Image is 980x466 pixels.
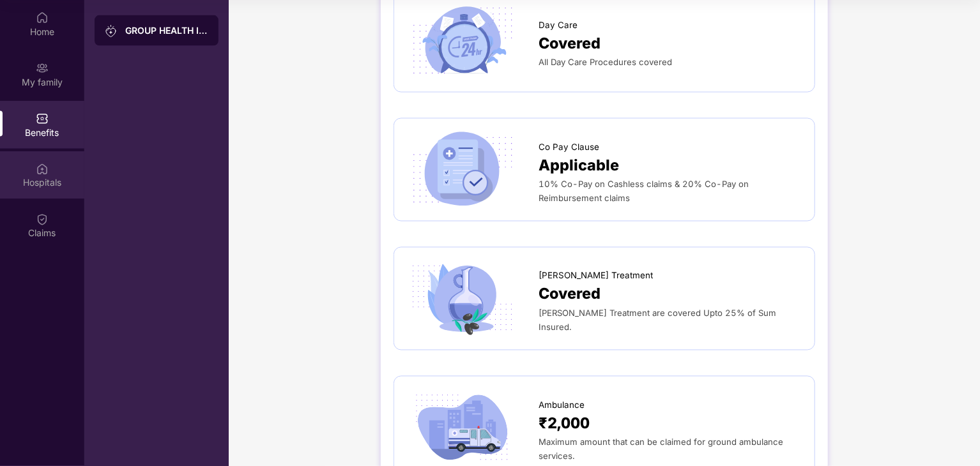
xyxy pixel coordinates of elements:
span: Day Care [539,19,578,32]
span: Co Pay Clause [539,140,599,154]
span: Covered [539,283,601,306]
img: svg+xml;base64,PHN2ZyB3aWR0aD0iMjAiIGhlaWdodD0iMjAiIHZpZXdCb3g9IjAgMCAyMCAyMCIgZmlsbD0ibm9uZSIgeG... [105,25,118,38]
span: 10% Co-Pay on Cashless claims & 20% Co-Pay on Reimbursement claims [539,179,749,204]
img: icon [407,2,517,79]
img: icon [407,389,517,466]
img: icon [407,132,517,208]
span: [PERSON_NAME] Treatment [539,269,653,283]
span: Ambulance [539,399,585,412]
span: ₹2,000 [539,412,590,436]
span: Applicable [539,154,619,177]
img: svg+xml;base64,PHN2ZyBpZD0iSG9tZSIgeG1sbnM9Imh0dHA6Ly93d3cudzMub3JnLzIwMDAvc3ZnIiB3aWR0aD0iMjAiIG... [36,11,49,24]
span: Maximum amount that can be claimed for ground ambulance services. [539,437,783,462]
img: svg+xml;base64,PHN2ZyBpZD0iSG9zcGl0YWxzIiB4bWxucz0iaHR0cDovL3d3dy53My5vcmcvMjAwMC9zdmciIHdpZHRoPS... [36,163,49,176]
span: Covered [539,32,601,56]
img: svg+xml;base64,PHN2ZyBpZD0iQ2xhaW0iIHhtbG5zPSJodHRwOi8vd3d3LnczLm9yZy8yMDAwL3N2ZyIgd2lkdGg9IjIwIi... [36,213,49,226]
span: All Day Care Procedures covered [539,57,672,67]
div: GROUP HEALTH INSURANCE [125,24,208,37]
img: svg+xml;base64,PHN2ZyBpZD0iQmVuZWZpdHMiIHhtbG5zPSJodHRwOi8vd3d3LnczLm9yZy8yMDAwL3N2ZyIgd2lkdGg9Ij... [36,112,49,125]
span: [PERSON_NAME] Treatment are covered Upto 25% of Sum Insured. [539,308,776,333]
img: svg+xml;base64,PHN2ZyB3aWR0aD0iMjAiIGhlaWdodD0iMjAiIHZpZXdCb3g9IjAgMCAyMCAyMCIgZmlsbD0ibm9uZSIgeG... [36,62,49,75]
img: icon [407,260,517,337]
